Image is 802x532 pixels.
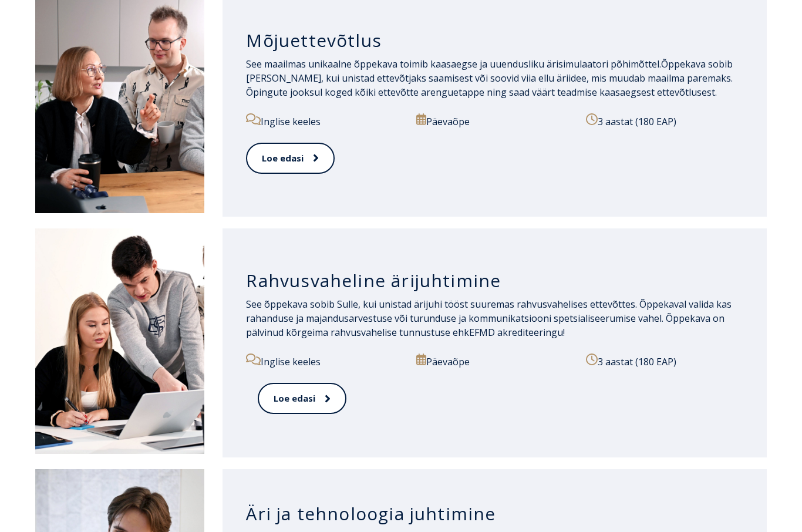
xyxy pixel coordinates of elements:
[35,228,204,453] img: Rahvusvaheline ärijuhtimine
[246,29,743,52] h3: Mõjuettevõtlus
[246,298,732,339] span: See õppekava sobib Sulle, kui unistad ärijuhi tööst suuremas rahvusvahelises ettevõttes. Õppekava...
[246,143,335,174] a: Loe edasi
[416,113,574,129] p: Päevaõpe
[246,353,403,369] p: Inglise keeles
[258,383,346,414] a: Loe edasi
[416,353,574,369] p: Päevaõpe
[246,58,661,70] span: See maailmas unikaalne õppekava toimib kaasaegse ja uuendusliku ärisimulaatori põhimõttel.
[246,58,733,99] span: Õppekava sobib [PERSON_NAME], kui unistad ettevõtjaks saamisest või soovid viia ellu äriidee, mis...
[469,326,563,339] a: EFMD akrediteeringu
[246,113,403,129] p: Inglise keeles
[586,113,732,129] p: 3 aastat (180 EAP)
[246,503,743,525] h3: Äri ja tehnoloogia juhtimine
[246,270,743,292] h3: Rahvusvaheline ärijuhtimine
[586,353,743,369] p: 3 aastat (180 EAP)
